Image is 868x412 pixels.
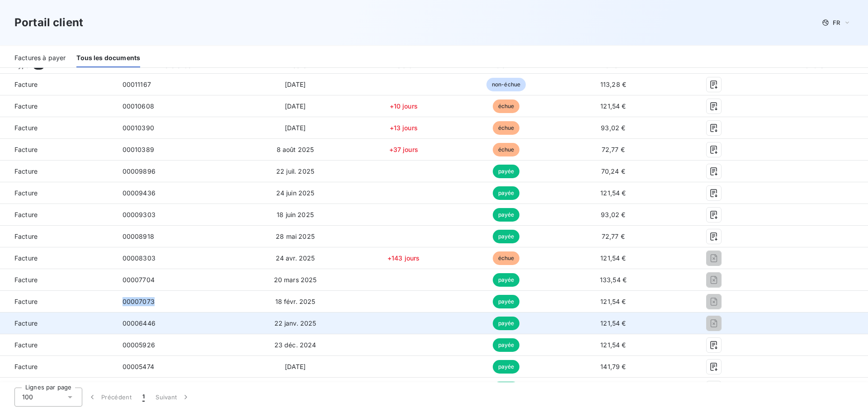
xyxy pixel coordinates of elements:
span: 72,77 € [602,146,625,153]
span: +13 jours [390,124,418,132]
span: 121,54 € [600,298,626,305]
span: payée [493,208,520,222]
span: 141,79 € [600,363,626,370]
span: Facture [7,210,108,219]
span: 00005474 [123,363,154,370]
span: 100 [22,393,33,402]
span: Facture [7,232,108,241]
span: 00010608 [123,102,154,110]
span: 00011167 [123,81,151,88]
span: payée [493,186,520,200]
span: Facture [7,254,108,263]
span: Facture [7,341,108,350]
span: payée [493,273,520,287]
span: 93,02 € [601,211,625,218]
span: +10 jours [390,102,418,110]
span: échue [493,121,520,135]
span: 00010390 [123,124,154,132]
span: payée [493,165,520,178]
button: 1 [137,388,150,407]
span: 00010389 [123,146,154,153]
span: 8 août 2025 [277,146,314,153]
span: 121,54 € [600,341,626,349]
span: 22 juil. 2025 [276,167,314,175]
div: Factures à payer [14,49,66,68]
span: 133,54 € [600,276,627,284]
span: Facture [7,189,108,198]
span: 22 janv. 2025 [274,319,316,327]
span: payée [493,295,520,308]
div: Tous les documents [76,49,140,68]
span: Facture [7,297,108,306]
span: 00009896 [123,167,156,175]
span: 23 déc. 2024 [274,341,316,349]
span: Facture [7,80,108,89]
span: +143 jours [387,254,420,262]
span: Facture [7,362,108,371]
span: Facture [7,319,108,328]
span: 00009303 [123,211,156,218]
span: [DATE] [285,102,306,110]
span: 121,54 € [600,319,626,327]
span: 00006446 [123,319,156,327]
span: échue [493,143,520,156]
span: 28 mai 2025 [276,232,315,240]
span: 121,54 € [600,189,626,197]
span: Facture [7,123,108,133]
h3: Portail client [14,14,83,31]
span: 121,54 € [600,254,626,262]
span: payée [493,317,520,330]
span: [DATE] [285,81,306,88]
span: Facture [7,275,108,284]
span: non-échue [486,78,526,91]
span: 24 avr. 2025 [276,254,315,262]
span: payée [493,230,520,243]
span: Facture [7,102,108,111]
span: payée [493,382,520,395]
span: 20 mars 2025 [274,276,317,284]
span: Facture [7,145,108,154]
span: échue [493,99,520,113]
button: Précédent [82,388,137,407]
span: FR [833,19,840,26]
span: 00005926 [123,341,155,349]
span: [DATE] [285,124,306,132]
span: Facture [7,167,108,176]
span: 18 juin 2025 [277,211,314,218]
span: 1 [142,393,145,402]
span: 00007704 [123,276,155,284]
span: 70,24 € [601,167,625,175]
span: 00008303 [123,254,156,262]
span: 72,77 € [602,232,625,240]
span: 121,54 € [600,102,626,110]
span: payée [493,338,520,352]
span: 00008918 [123,232,154,240]
span: échue [493,251,520,265]
span: [DATE] [285,363,306,370]
button: Suivant [150,388,196,407]
span: 93,02 € [601,124,625,132]
span: 113,28 € [600,81,626,88]
span: +37 jours [389,146,418,153]
span: 24 juin 2025 [276,189,315,197]
span: 00007073 [123,298,155,305]
span: 00009436 [123,189,156,197]
span: 18 févr. 2025 [275,298,316,305]
span: payée [493,360,520,374]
